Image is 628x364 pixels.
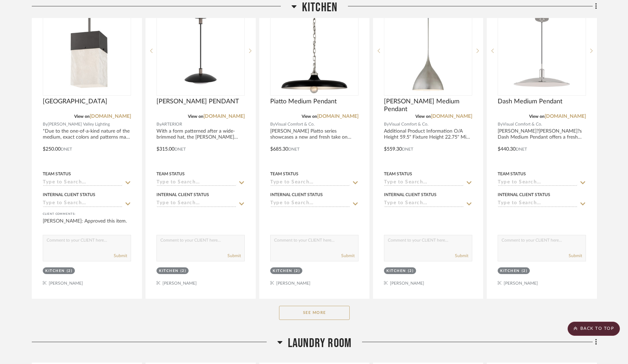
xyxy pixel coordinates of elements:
[161,121,182,128] span: ARTERIOR
[156,98,239,105] span: [PERSON_NAME] PENDANT
[498,171,526,177] div: Team Status
[43,98,107,105] span: [GEOGRAPHIC_DATA]
[384,200,464,207] input: Type to Search…
[317,114,359,119] a: [DOMAIN_NAME]
[156,180,236,186] input: Type to Search…
[569,253,582,259] button: Submit
[90,114,131,119] a: [DOMAIN_NAME]
[159,268,179,274] div: Kitchen
[45,268,65,274] div: Kitchen
[227,253,241,259] button: Submit
[43,7,130,94] img: Times Square
[341,253,355,259] button: Submit
[288,336,351,351] span: Laundry Room
[431,114,472,119] a: [DOMAIN_NAME]
[279,306,350,320] button: See More
[545,114,586,119] a: [DOMAIN_NAME]
[498,7,585,94] img: Dash Medium Pendant
[43,192,95,198] div: Internal Client Status
[529,114,545,119] span: View on
[498,180,577,186] input: Type to Search…
[48,121,110,128] span: [PERSON_NAME] Valley Lighting
[43,121,48,128] span: By
[203,114,245,119] a: [DOMAIN_NAME]
[271,7,358,94] img: Piatto Medium Pendant
[294,268,300,274] div: (2)
[568,322,620,336] scroll-to-top-button: BACK TO TOP
[389,121,428,128] span: Visual Comfort & Co.
[384,121,389,128] span: By
[498,192,550,198] div: Internal Client Status
[384,98,472,113] span: [PERSON_NAME] Medium Pendant
[43,180,123,186] input: Type to Search…
[74,114,90,119] span: View on
[157,6,244,95] div: 0
[270,171,298,177] div: Team Status
[156,121,161,128] span: By
[498,200,577,207] input: Type to Search…
[384,192,437,198] div: Internal Client Status
[180,268,186,274] div: (2)
[522,268,528,274] div: (2)
[157,7,244,94] img: TOBIAS PENDANT
[114,253,127,259] button: Submit
[408,268,414,274] div: (2)
[188,114,203,119] span: View on
[386,268,406,274] div: Kitchen
[67,268,73,274] div: (2)
[43,218,131,232] div: [PERSON_NAME]: Approved this item.
[302,114,317,119] span: View on
[270,200,350,207] input: Type to Search…
[43,6,131,95] div: 0
[156,171,185,177] div: Team Status
[43,171,71,177] div: Team Status
[273,268,292,274] div: Kitchen
[270,180,350,186] input: Type to Search…
[270,192,323,198] div: Internal Client Status
[455,253,468,259] button: Submit
[384,180,464,186] input: Type to Search…
[156,192,209,198] div: Internal Client Status
[275,121,315,128] span: Visual Comfort & Co.
[270,121,275,128] span: By
[498,121,503,128] span: By
[384,171,412,177] div: Team Status
[270,98,337,105] span: Piatto Medium Pendant
[500,268,520,274] div: Kitchen
[498,98,562,105] span: Dash Medium Pendant
[156,200,236,207] input: Type to Search…
[503,121,542,128] span: Visual Comfort & Co.
[43,200,123,207] input: Type to Search…
[385,7,472,94] img: Agnes Medium Pendant
[415,114,431,119] span: View on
